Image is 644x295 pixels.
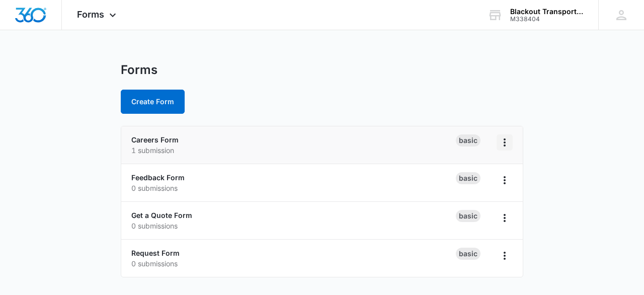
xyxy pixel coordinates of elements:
button: Overflow Menu [497,172,513,188]
div: Basic [456,210,480,222]
div: Basic [456,134,480,146]
div: Basic [456,172,480,184]
button: Create Form [121,90,185,114]
a: Feedback Form [131,173,185,182]
h1: Forms [121,62,157,78]
div: account name [510,8,584,16]
button: Overflow Menu [497,134,513,151]
p: 1 submission [131,145,456,156]
p: 0 submissions [131,220,456,231]
span: Forms [77,9,104,20]
button: Overflow Menu [497,248,513,264]
div: Basic [456,248,480,260]
p: 0 submissions [131,183,456,193]
a: Request Form [131,249,180,257]
a: Careers Form [131,135,179,144]
a: Get a Quote Form [131,211,192,219]
button: Overflow Menu [497,210,513,226]
div: account id [510,16,584,23]
p: 0 submissions [131,258,456,269]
